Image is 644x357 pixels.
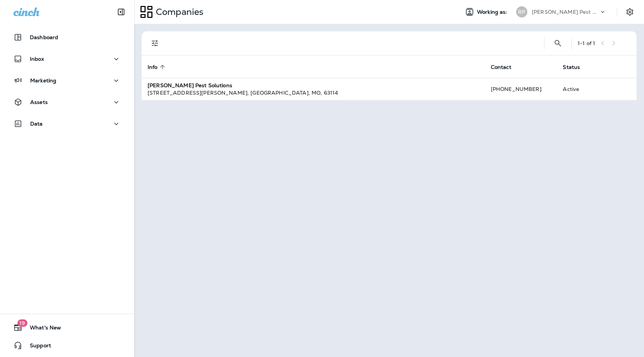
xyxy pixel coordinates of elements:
td: [PHONE_NUMBER] [485,78,557,100]
p: Assets [30,99,48,105]
span: 19 [17,319,27,327]
p: [PERSON_NAME] Pest Solutions [532,9,599,15]
span: Working as: [477,9,509,15]
span: Info [148,64,167,70]
button: Settings [623,5,637,19]
button: 19What's New [7,320,127,335]
p: Marketing [30,78,56,83]
button: Assets [7,95,127,110]
button: Search Companies [550,36,565,51]
p: Data [30,121,43,127]
span: Contact [491,64,521,70]
strong: [PERSON_NAME] Pest Solutions [148,82,232,89]
button: Data [7,116,127,131]
td: Active [557,78,602,100]
span: Status [563,64,590,70]
span: What's New [22,325,61,334]
span: Support [22,342,51,351]
div: [STREET_ADDRESS][PERSON_NAME] , [GEOGRAPHIC_DATA] , MO , 63114 [148,89,479,97]
button: Inbox [7,51,127,66]
span: Contact [491,64,511,70]
span: Info [148,64,158,70]
span: Status [563,64,580,70]
button: Collapse Sidebar [111,4,132,19]
p: Dashboard [30,34,58,40]
button: Marketing [7,73,127,88]
p: Inbox [30,56,44,62]
button: Filters [148,36,162,51]
button: Dashboard [7,30,127,45]
div: 1 - 1 of 1 [578,40,595,46]
div: RP [516,6,527,18]
p: Companies [153,6,203,18]
button: Support [7,338,127,353]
